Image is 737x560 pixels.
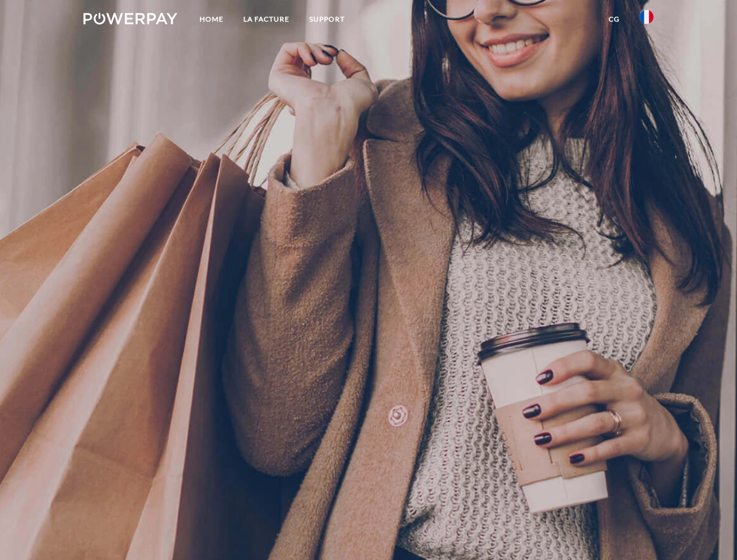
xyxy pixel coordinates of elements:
[299,9,355,30] a: Support
[599,9,630,30] a: CG
[190,9,233,30] a: Home
[640,10,654,24] img: fr
[83,13,177,24] img: logo-powerpay-white.svg
[233,9,299,30] a: LA FACTURE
